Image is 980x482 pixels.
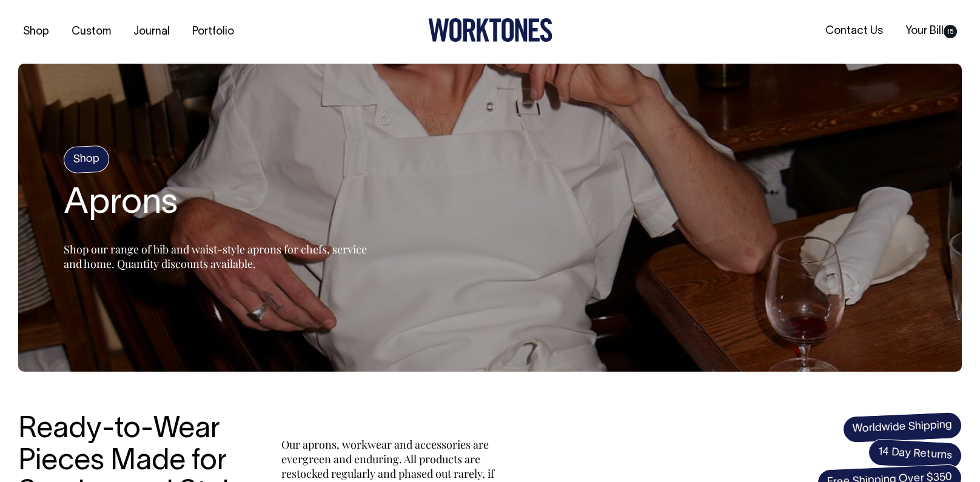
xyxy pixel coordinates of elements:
a: Custom [67,22,116,42]
a: Your Bill15 [901,21,962,41]
span: Shop our range of bib and waist-style aprons for chefs, service and home. Quantity discounts avai... [64,242,367,271]
a: Journal [129,22,175,42]
a: Portfolio [187,22,239,42]
span: 15 [944,25,957,38]
span: Worldwide Shipping [842,412,962,443]
a: Shop [18,22,54,42]
a: Contact Us [821,21,888,41]
span: 14 Day Returns [868,438,962,470]
h4: Shop [63,145,110,173]
h2: Aprons [64,185,367,224]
